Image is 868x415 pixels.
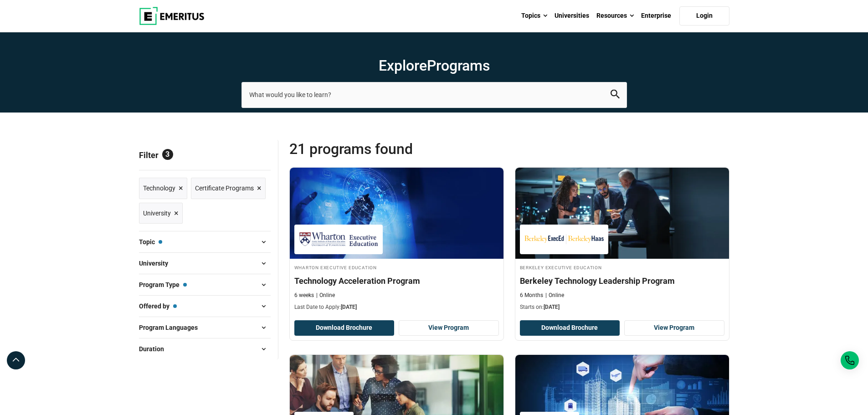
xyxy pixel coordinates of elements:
[341,304,357,310] span: [DATE]
[139,140,271,170] p: Filter
[162,149,173,160] span: 3
[195,183,254,193] span: Certificate Programs
[316,292,335,299] p: Online
[139,323,205,333] span: Program Languages
[294,263,499,271] h4: Wharton Executive Education
[257,182,262,195] span: ×
[139,280,187,290] span: Program Type
[520,263,724,271] h4: Berkeley Executive Education
[515,168,729,259] img: Berkeley Technology Leadership Program | Online Leadership Course
[520,292,543,299] p: 6 Months
[179,182,183,195] span: ×
[139,278,271,292] button: Program Type
[290,168,503,259] img: Technology Acceleration Program | Online Technology Course
[143,183,175,193] span: Technology
[294,275,499,287] h4: Technology Acceleration Program
[294,303,499,311] p: Last Date to Apply:
[143,208,171,218] span: University
[520,303,724,311] p: Starts on:
[399,320,499,336] a: View Program
[139,258,175,268] span: University
[515,168,729,316] a: Leadership Course by Berkeley Executive Education - October 30, 2025 Berkeley Executive Education...
[524,229,604,250] img: Berkeley Executive Education
[290,168,503,316] a: Technology Course by Wharton Executive Education - October 9, 2025 Wharton Executive Education Wh...
[174,207,179,220] span: ×
[299,229,378,250] img: Wharton Executive Education
[139,235,271,249] button: Topic
[294,292,314,299] p: 6 weeks
[139,256,271,270] button: University
[611,90,620,100] button: search
[139,344,171,354] span: Duration
[427,57,490,74] span: Programs
[139,178,187,199] a: Technology ×
[624,320,724,336] a: View Program
[139,237,162,247] span: Topic
[241,82,627,108] input: search-page
[520,275,724,287] h4: Berkeley Technology Leadership Program
[544,304,560,310] span: [DATE]
[139,342,271,356] button: Duration
[294,320,395,336] button: Download Brochure
[139,321,271,334] button: Program Languages
[139,203,183,224] a: University ×
[191,178,266,199] a: Certificate Programs ×
[679,6,729,26] a: Login
[139,299,271,313] button: Offered by
[242,150,271,162] a: Reset all
[241,56,627,75] h1: Explore
[139,301,177,311] span: Offered by
[520,320,620,336] button: Download Brochure
[289,140,509,158] span: 21 Programs found
[611,92,620,101] a: search
[545,292,564,299] p: Online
